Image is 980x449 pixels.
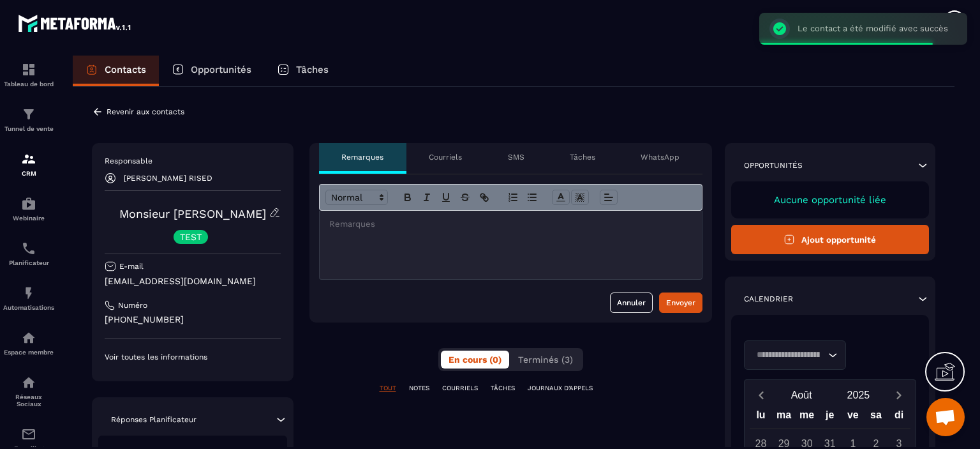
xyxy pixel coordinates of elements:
img: email [21,427,36,442]
p: Responsable [105,156,281,166]
img: formation [21,151,36,167]
div: lu [749,406,772,429]
p: Planificateur [3,259,54,266]
div: Envoyer [666,296,695,309]
p: Réseaux Sociaux [3,393,54,407]
a: formationformationCRM [3,142,54,186]
a: schedulerschedulerPlanificateur [3,231,54,276]
button: Ajout opportunité [731,225,930,254]
p: Tunnel de vente [3,125,54,132]
img: formation [21,62,36,77]
div: ve [842,406,865,429]
p: [PERSON_NAME] RISED [124,174,212,183]
img: social-network [21,375,36,390]
p: Voir toutes les informations [105,352,281,362]
img: automations [21,285,36,301]
a: social-networksocial-networkRéseaux Sociaux [3,365,54,417]
p: Contacts [105,64,146,75]
button: En cours (0) [441,351,509,369]
a: Ouvrir le chat [926,398,965,436]
a: Monsieur [PERSON_NAME] [119,207,266,220]
p: Espace membre [3,349,54,356]
p: Revenir aux contacts [107,107,184,116]
p: [PHONE_NUMBER] [105,314,281,326]
span: Terminés (3) [518,354,573,365]
a: automationsautomationsEspace membre [3,321,54,365]
img: scheduler [21,241,36,256]
a: Opportunités [159,56,264,86]
a: Contacts [73,56,159,86]
p: Tâches [296,64,329,75]
button: Open years overlay [830,384,887,406]
img: logo [18,11,133,34]
p: JOURNAUX D'APPELS [528,384,593,393]
div: je [819,406,842,429]
a: formationformationTableau de bord [3,52,54,97]
span: En cours (0) [449,354,501,365]
p: WhatsApp [641,152,679,162]
p: Courriels [429,152,462,162]
p: TOUT [380,384,396,393]
img: automations [21,330,36,346]
button: Envoyer [659,293,702,313]
a: automationsautomationsWebinaire [3,186,54,231]
p: TÂCHES [491,384,515,393]
div: di [887,406,910,429]
p: Opportunités [744,160,803,171]
div: me [796,406,819,429]
p: Numéro [118,300,147,310]
div: sa [865,406,887,429]
p: NOTES [409,384,429,393]
a: Tâches [264,56,341,86]
p: [EMAIL_ADDRESS][DOMAIN_NAME] [105,275,281,287]
p: Tâches [570,152,595,162]
p: SMS [508,152,524,162]
button: Open months overlay [773,384,830,406]
div: Search for option [744,340,846,370]
p: Tableau de bord [3,80,54,88]
p: Aucune opportunité liée [744,194,917,206]
p: Calendrier [744,294,793,304]
p: E-mail [119,261,144,271]
button: Next month [887,386,910,404]
input: Search for option [752,348,825,362]
button: Previous month [750,386,773,404]
a: automationsautomationsAutomatisations [3,276,54,321]
p: Remarques [341,152,383,162]
p: Webinaire [3,215,54,222]
p: COURRIELS [442,384,478,393]
p: Opportunités [191,64,251,75]
img: automations [21,196,36,211]
button: Annuler [610,293,653,313]
a: formationformationTunnel de vente [3,97,54,142]
p: Automatisations [3,304,54,311]
img: formation [21,107,36,122]
button: Terminés (3) [510,351,581,369]
p: TEST [180,232,202,241]
p: Réponses Planificateur [111,415,197,425]
p: CRM [3,170,54,177]
div: ma [773,406,796,429]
